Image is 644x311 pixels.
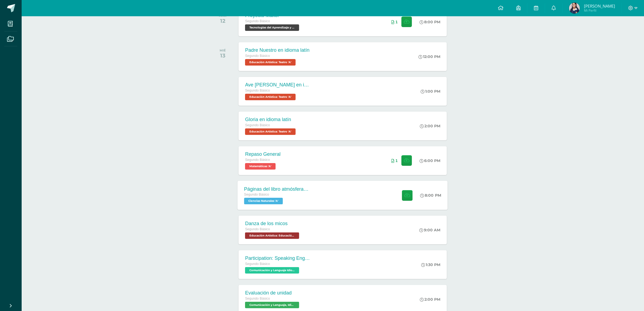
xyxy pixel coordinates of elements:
span: Segundo Básico [245,158,270,162]
span: Segundo Básico [245,123,270,127]
div: MIÉ [220,48,226,52]
span: Educación Artística: Teatro 'A' [245,128,296,135]
div: 8:00 PM [420,193,441,198]
div: 2:00 PM [420,297,440,302]
div: Padre Nuestro en idioma latín [245,47,309,53]
div: Evaluación de unidad [245,290,300,296]
div: 12:00 PM [418,54,440,59]
span: Segundo Básico [245,297,270,300]
span: Educación Artística: Educación Musical 'A' [245,232,299,239]
span: Segundo Básico [245,89,270,92]
span: Tecnologías del Aprendizaje y la Comunicación 'A' [245,24,299,31]
div: 2:00 PM [420,124,440,128]
div: Páginas del libro atmósfera y equilibrio ecológico [244,186,310,192]
div: 6:00 PM [420,158,440,163]
img: 016a31844e7f08065a7e0eab0c910ae8.png [569,3,580,14]
div: 13 [220,52,226,59]
span: Matemáticas 'A' [245,163,276,170]
div: Ave [PERSON_NAME] en idioma latín. [245,82,310,88]
span: Segundo Básico [245,19,270,23]
div: 1:30 PM [421,262,440,267]
span: Segundo Básico [244,193,269,196]
span: Mi Perfil [584,8,615,13]
div: Archivos entregados [391,20,398,24]
span: 1 [395,20,398,24]
div: 9:00 AM [419,228,440,232]
span: Comunicación y Lenguaje, Idioma Español 'A' [245,302,299,308]
span: Segundo Básico [245,262,270,266]
div: Participation: Speaking English [245,255,310,261]
div: Archivos entregados [391,158,398,163]
div: Danza de los micos [245,221,300,226]
div: 1:00 PM [421,89,440,94]
span: Educación Artística: Teatro 'A' [245,94,296,100]
div: Gloria en idioma latín [245,117,297,122]
span: Comunicación y Lenguaje Idioma Extranjero Inglés 'A' [245,267,299,274]
span: [PERSON_NAME] [584,3,615,9]
div: Repaso General [245,151,280,157]
div: 12 [219,18,226,24]
span: 1 [395,158,398,163]
span: Segundo Básico [245,227,270,231]
span: Ciencias Naturales 'A' [244,198,283,204]
div: 8:00 PM [420,20,440,24]
span: Segundo Básico [245,54,270,58]
span: Educación Artística: Teatro 'A' [245,59,296,66]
